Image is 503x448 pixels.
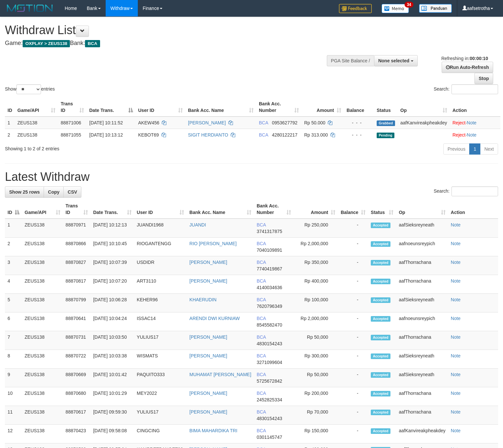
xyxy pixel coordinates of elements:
[189,297,216,302] a: KHAERUDIN
[302,98,344,117] th: Amount: activate to sort column ascending
[22,425,63,443] td: ZEUS138
[338,331,368,350] td: -
[451,353,461,358] a: Note
[396,369,448,387] td: aafSieksreyneath
[338,425,368,443] td: -
[396,200,448,219] th: Op: activate to sort column ascending
[5,350,22,369] td: 8
[452,132,466,138] a: Reject
[91,331,134,350] td: [DATE] 10:03:50
[467,132,477,138] a: Note
[346,132,371,138] div: - - -
[451,372,461,377] a: Note
[5,117,15,129] td: 1
[346,119,371,126] div: - - -
[451,84,498,94] input: Search:
[338,387,368,406] td: -
[294,275,338,294] td: Rp 400,000
[188,120,226,125] a: [PERSON_NAME]
[451,316,461,321] a: Note
[257,266,282,271] span: Copy 7740419867 to clipboard
[5,425,22,443] td: 12
[22,350,63,369] td: ZEUS138
[450,117,500,129] td: ·
[134,200,187,219] th: User ID: activate to sort column ascending
[374,98,398,117] th: Status
[257,316,266,321] span: BCA
[450,129,500,141] td: ·
[398,117,450,129] td: aafKanvireakpheakdey
[450,98,500,117] th: Action
[9,189,40,195] span: Show 25 rows
[257,278,266,284] span: BCA
[467,120,477,125] a: Note
[63,406,91,425] td: 88870617
[16,84,41,94] select: Showentries
[189,409,227,415] a: [PERSON_NAME]
[91,387,134,406] td: [DATE] 10:01:29
[5,200,22,219] th: ID: activate to sort column descending
[91,369,134,387] td: [DATE] 10:01:42
[22,238,63,256] td: ZEUS138
[5,3,55,13] img: MOTION_logo.png
[5,294,22,312] td: 5
[138,132,159,138] span: KEBOT69
[451,260,461,265] a: Note
[398,98,450,117] th: Op: activate to sort column ascending
[257,409,266,415] span: BCA
[5,387,22,406] td: 10
[338,238,368,256] td: -
[91,406,134,425] td: [DATE] 09:59:30
[134,425,187,443] td: CINGCING
[257,297,266,302] span: BCA
[294,331,338,350] td: Rp 50,000
[304,132,328,138] span: Rp 313.000
[5,219,22,238] td: 1
[371,297,390,303] span: Accepted
[294,256,338,275] td: Rp 350,000
[63,186,81,198] a: CSV
[189,391,227,396] a: [PERSON_NAME]
[294,369,338,387] td: Rp 50,000
[371,316,390,322] span: Accepted
[15,117,58,129] td: ZEUS138
[338,350,368,369] td: -
[294,387,338,406] td: Rp 200,000
[5,256,22,275] td: 3
[89,132,123,138] span: [DATE] 10:13:12
[63,312,91,331] td: 88870641
[338,256,368,275] td: -
[5,98,15,117] th: ID
[396,238,448,256] td: aafnoeunsreypich
[22,275,63,294] td: ZEUS138
[22,387,63,406] td: ZEUS138
[63,238,91,256] td: 88870866
[304,120,325,125] span: Rp 50.000
[188,132,228,138] a: SIGIT HERDIANTO
[189,372,251,377] a: MUHAMAT [PERSON_NAME]
[257,397,282,402] span: Copy 2452825334 to clipboard
[396,256,448,275] td: aafThorrachana
[134,350,187,369] td: WISMATS
[185,98,256,117] th: Bank Acc. Name: activate to sort column ascending
[371,410,390,415] span: Accepted
[5,406,22,425] td: 11
[5,275,22,294] td: 4
[396,312,448,331] td: aafnoeunsreypich
[61,132,81,138] span: 88871055
[294,294,338,312] td: Rp 100,000
[294,200,338,219] th: Amount: activate to sort column ascending
[22,406,63,425] td: ZEUS138
[134,387,187,406] td: MEY2022
[134,275,187,294] td: ART3110
[257,304,282,309] span: Copy 7620796349 to clipboard
[405,2,413,8] span: 34
[91,238,134,256] td: [DATE] 10:10:45
[189,334,227,340] a: [PERSON_NAME]
[371,279,390,284] span: Accepted
[294,350,338,369] td: Rp 300,000
[371,223,390,228] span: Accepted
[138,120,159,125] span: AKEW456
[338,219,368,238] td: -
[338,200,368,219] th: Balance: activate to sort column ascending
